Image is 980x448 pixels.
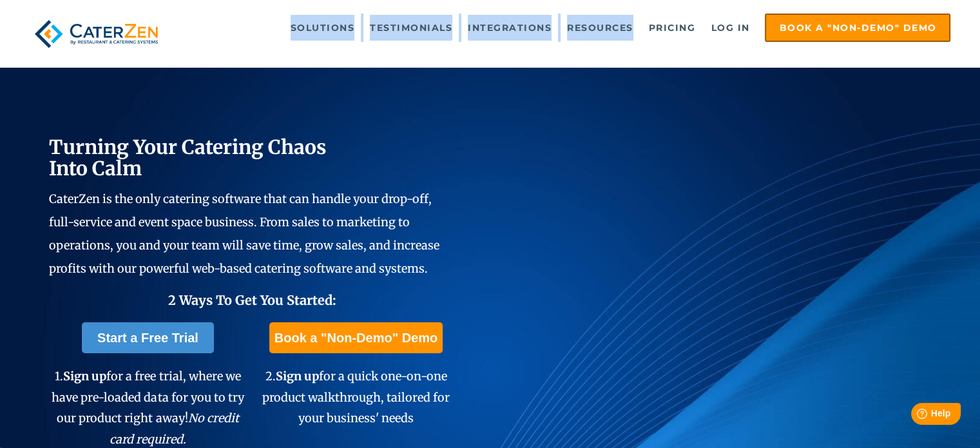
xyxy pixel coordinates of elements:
a: Integrations [461,15,558,41]
span: Turning Your Catering Chaos Into Calm [49,135,327,180]
span: Sign up [275,369,318,384]
span: 1. for a free trial, where we have pre-loaded data for you to try our product right away! [52,369,244,446]
a: Solutions [284,15,361,41]
em: No credit card required. [110,411,239,446]
img: caterzen [30,14,164,54]
a: Testimonials [363,15,459,41]
div: Navigation Menu [187,14,950,42]
span: Sign up [63,369,106,384]
a: Log in [704,15,756,41]
a: Resources [561,15,640,41]
iframe: Help widget launcher [865,398,966,434]
a: Book a "Non-Demo" Demo [269,322,443,353]
a: Pricing [642,15,702,41]
span: 2. for a quick one-on-one product walkthrough, tailored for your business' needs [262,369,450,425]
span: 2 Ways To Get You Started: [168,292,336,308]
a: Start a Free Trial [82,322,214,353]
a: Book a "Non-Demo" Demo [765,14,950,42]
span: CaterZen is the only catering software that can handle your drop-off, full-service and event spac... [49,191,439,276]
